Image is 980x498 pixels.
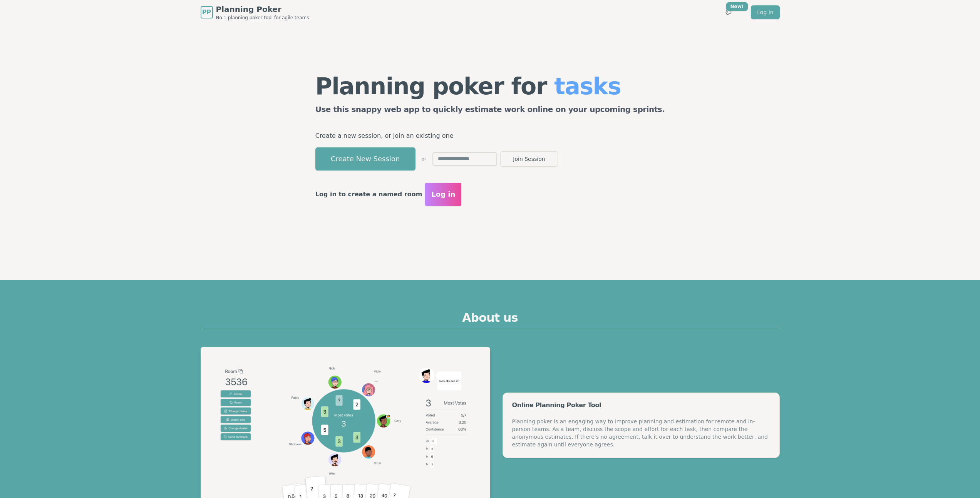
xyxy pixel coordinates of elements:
span: Log in [431,189,455,200]
button: New! [722,5,735,19]
span: PP [202,8,211,17]
button: Join Session [500,151,558,167]
a: PPPlanning PokerNo.1 planning poker tool for agile teams [201,4,309,21]
span: or [422,156,426,162]
span: Planning Poker [216,4,309,15]
span: No.1 planning poker tool for agile teams [216,15,309,21]
span: tasks [554,73,621,100]
h1: Planning poker for [315,75,665,98]
h2: Use this snappy web app to quickly estimate work online on your upcoming sprints. [315,104,665,118]
button: Create New Session [315,147,415,170]
p: Log in to create a named room [315,189,422,200]
div: Online Planning Poker Tool [512,402,770,408]
div: New! [726,2,748,11]
p: Create a new session, or join an existing one [315,130,665,141]
a: Log in [751,5,779,19]
button: Log in [425,183,461,206]
div: Planning poker is an engaging way to improve planning and estimation for remote and in-person tea... [512,418,770,448]
h2: About us [201,311,780,328]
